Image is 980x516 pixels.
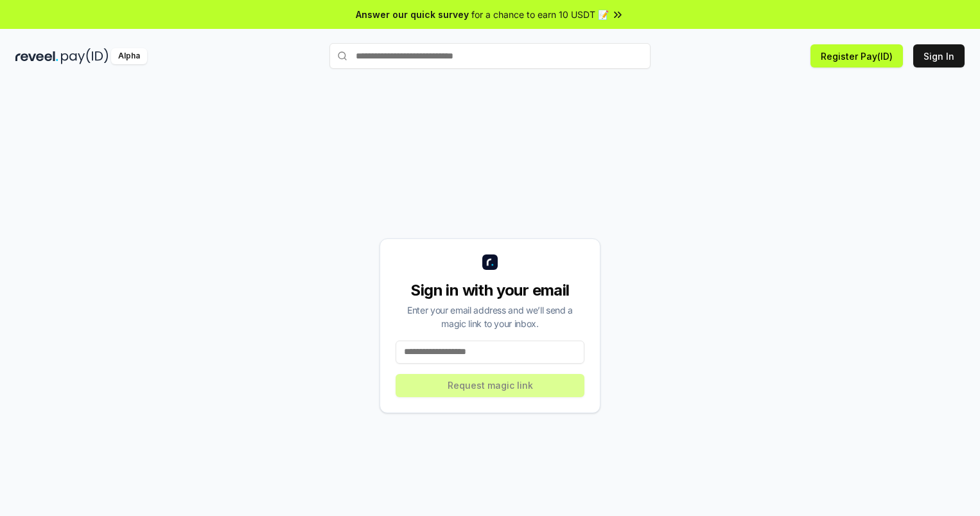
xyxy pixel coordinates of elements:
img: reveel_dark [15,48,58,64]
img: pay_id [61,48,109,64]
button: Sign In [913,44,965,67]
img: logo_small [482,254,498,270]
button: Register Pay(ID) [810,44,903,67]
div: Enter your email address and we’ll send a magic link to your inbox. [396,303,584,330]
span: Answer our quick survey [356,8,469,21]
div: Alpha [111,48,147,64]
span: for a chance to earn 10 USDT 📝 [471,8,609,21]
div: Sign in with your email [396,280,584,301]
